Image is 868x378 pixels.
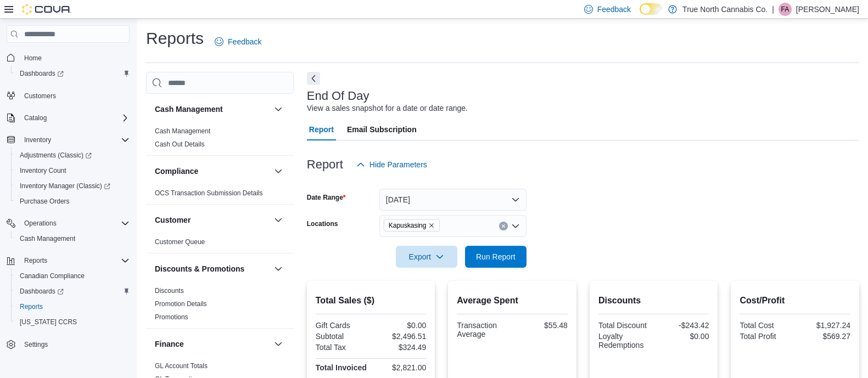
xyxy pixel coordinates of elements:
[272,337,285,351] button: Finance
[20,287,64,296] span: Dashboards
[373,343,427,352] div: $324.49
[316,321,369,330] div: Gift Cards
[20,254,52,267] button: Reports
[457,321,510,338] div: Transaction Average
[15,179,130,193] span: Inventory Manager (Classic)
[307,219,338,228] label: Locations
[682,3,768,16] p: True North Cannabis Co.
[155,140,205,148] a: Cash Out Details
[272,103,285,116] button: Cash Management
[740,294,850,307] h2: Cost/Profit
[11,148,134,163] a: Adjustments (Classic)
[146,284,294,328] div: Discounts & Promotions
[373,363,427,372] div: $2,821.00
[20,197,70,206] span: Purchase Orders
[20,302,43,311] span: Reports
[228,36,261,47] span: Feedback
[15,179,115,193] a: Inventory Manager (Classic)
[20,234,75,243] span: Cash Management
[11,314,134,330] button: [US_STATE] CCRS
[307,72,320,85] button: Next
[20,69,64,78] span: Dashboards
[15,300,47,313] a: Reports
[155,104,223,115] h3: Cash Management
[155,127,210,135] a: Cash Management
[369,159,427,170] span: Hide Parameters
[20,133,55,146] button: Inventory
[155,338,270,349] button: Finance
[155,189,263,197] a: OCS Transaction Submission Details
[146,235,294,253] div: Customer
[316,332,369,341] div: Subtotal
[2,110,134,126] button: Catalog
[316,363,367,372] strong: Total Invoiced
[20,151,92,160] span: Adjustments (Classic)
[24,340,48,349] span: Settings
[396,246,457,268] button: Export
[155,166,198,177] h3: Compliance
[772,3,774,16] p: |
[11,178,134,194] a: Inventory Manager (Classic)
[11,268,134,284] button: Canadian Compliance
[20,166,66,175] span: Inventory Count
[155,313,188,321] span: Promotions
[24,219,57,228] span: Operations
[22,4,71,15] img: Cova
[347,119,417,140] span: Email Subscription
[597,4,631,15] span: Feedback
[155,287,184,295] a: Discounts
[155,300,207,308] span: Promotion Details
[15,232,130,245] span: Cash Management
[272,262,285,275] button: Discounts & Promotions
[155,189,263,198] span: OCS Transaction Submission Details
[155,263,244,274] h3: Discounts & Promotions
[11,163,134,178] button: Inventory Count
[15,149,96,162] a: Adjustments (Classic)
[155,362,208,370] span: GL Account Totals
[15,164,71,177] a: Inventory Count
[155,104,270,115] button: Cash Management
[15,315,130,329] span: Washington CCRS
[656,321,709,330] div: -$243.42
[20,133,130,146] span: Inventory
[24,114,47,122] span: Catalog
[598,294,709,307] h2: Discounts
[307,103,468,114] div: View a sales snapshot for a date or date range.
[307,89,369,103] h3: End Of Day
[20,111,51,125] button: Catalog
[352,154,432,176] button: Hide Parameters
[2,216,134,231] button: Operations
[2,336,134,352] button: Settings
[20,318,77,326] span: [US_STATE] CCRS
[389,220,427,231] span: Kapuskasing
[656,332,709,341] div: $0.00
[2,253,134,268] button: Reports
[155,263,270,274] button: Discounts & Promotions
[20,111,130,125] span: Catalog
[740,332,793,341] div: Total Profit
[740,321,793,330] div: Total Cost
[20,217,61,230] button: Operations
[155,238,205,246] span: Customer Queue
[155,362,208,370] a: GL Account Totals
[24,92,56,100] span: Customers
[15,300,130,313] span: Reports
[11,231,134,246] button: Cash Management
[24,54,42,63] span: Home
[307,193,346,202] label: Date Range
[428,222,435,229] button: Remove Kapuskasing from selection in this group
[146,187,294,204] div: Compliance
[309,119,334,140] span: Report
[373,332,427,341] div: $2,496.51
[384,219,440,232] span: Kapuskasing
[15,269,89,283] a: Canadian Compliance
[15,232,80,245] a: Cash Management
[15,67,68,80] a: Dashboards
[20,337,130,351] span: Settings
[20,254,130,267] span: Reports
[15,285,68,298] a: Dashboards
[155,286,184,295] span: Discounts
[155,127,210,136] span: Cash Management
[155,338,184,349] h3: Finance
[155,300,207,308] a: Promotion Details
